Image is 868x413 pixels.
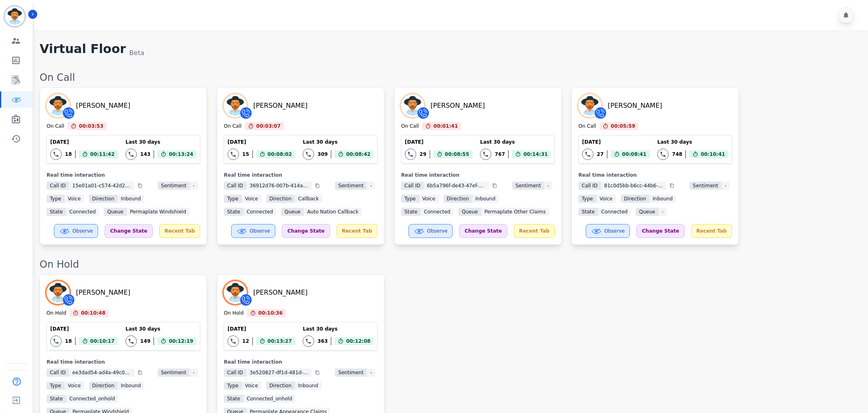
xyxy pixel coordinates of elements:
[672,151,682,158] div: 748
[125,326,196,332] div: Last 30 days
[401,94,424,117] img: Avatar
[47,123,64,130] div: On Call
[458,208,481,216] span: Queue
[40,42,126,58] h1: Virtual Floor
[47,182,69,190] span: Call ID
[335,369,367,377] span: Sentiment
[242,338,249,344] div: 12
[597,151,604,158] div: 27
[76,101,130,111] div: [PERSON_NAME]
[367,182,375,190] span: -
[5,7,25,26] img: Bordered avatar
[408,224,453,238] button: Observe
[636,208,658,216] span: Queue
[72,228,93,234] span: Observe
[65,151,72,158] div: 18
[118,382,144,390] span: inbound
[224,172,377,178] div: Real time interaction
[405,139,472,145] div: [DATE]
[256,122,281,130] span: 00:03:07
[127,208,190,216] span: Permaplate Windshield
[224,395,243,403] span: State
[228,139,295,145] div: [DATE]
[622,150,647,158] span: 00:08:41
[66,208,99,216] span: connected
[401,123,419,130] div: On Call
[158,369,190,377] span: Sentiment
[224,123,241,130] div: On Call
[401,172,555,178] div: Real time interaction
[282,224,330,238] div: Change State
[105,224,152,238] div: Change State
[228,326,295,332] div: [DATE]
[303,139,374,145] div: Last 30 days
[47,359,200,365] div: Real time interaction
[586,224,630,238] button: Observe
[242,382,261,390] span: voice
[401,208,421,216] span: State
[445,150,469,158] span: 00:08:55
[47,310,66,317] div: On Hold
[578,123,596,130] div: On Call
[224,195,242,203] span: Type
[69,369,134,377] span: ee3dad54-ad4a-49c0-bfca-245373ac3ab2
[90,337,115,345] span: 00:10:17
[129,48,144,58] div: Beta
[636,224,684,238] div: Change State
[337,224,377,238] div: Recent Tab
[89,382,118,390] span: Direction
[658,208,667,216] span: -
[596,195,616,203] span: voice
[621,195,649,203] span: Direction
[90,150,115,158] span: 00:11:42
[303,326,374,332] div: Last 30 days
[40,258,860,271] div: On Hold
[76,288,130,298] div: [PERSON_NAME]
[427,228,447,234] span: Observe
[47,281,69,304] img: Avatar
[401,182,424,190] span: Call ID
[295,382,321,390] span: inbound
[190,182,198,190] span: -
[246,182,312,190] span: 36912d76-007b-414a-b206-6cf50867bc69
[608,101,662,111] div: [PERSON_NAME]
[140,151,150,158] div: 143
[317,338,328,344] div: 363
[346,150,370,158] span: 00:08:42
[250,228,270,234] span: Observe
[721,182,730,190] span: -
[495,151,505,158] div: 767
[47,395,66,403] span: State
[304,208,362,216] span: Auto Nation Callback
[472,195,499,203] span: inbound
[481,208,549,216] span: Permaplate Other Claims
[544,182,552,190] span: -
[253,101,308,111] div: [PERSON_NAME]
[224,382,242,390] span: Type
[89,195,118,203] span: Direction
[50,139,118,145] div: [DATE]
[47,369,69,377] span: Call ID
[47,94,69,117] img: Avatar
[578,208,598,216] span: State
[169,150,193,158] span: 00:13:24
[231,224,275,238] button: Observe
[224,359,377,365] div: Real time interaction
[512,182,544,190] span: Sentiment
[657,139,728,145] div: Last 30 days
[125,139,196,145] div: Last 30 days
[140,338,150,344] div: 149
[433,122,458,130] span: 00:01:41
[367,369,375,377] span: -
[66,395,118,403] span: connected_onhold
[47,195,65,203] span: Type
[649,195,676,203] span: inbound
[578,182,601,190] span: Call ID
[480,139,551,145] div: Last 30 days
[54,224,98,238] button: Observe
[266,195,295,203] span: Direction
[79,122,103,130] span: 00:03:53
[578,195,596,203] span: Type
[246,369,312,377] span: 3e520827-df1d-481d-bedd-b8a87a0f5e17
[578,94,601,117] img: Avatar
